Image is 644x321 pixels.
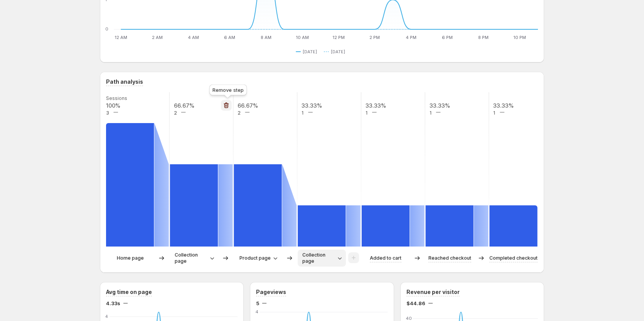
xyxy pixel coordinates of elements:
[406,35,416,40] text: 4 PM
[302,110,303,116] text: 1
[174,102,194,109] text: 66.67%
[331,49,345,55] span: [DATE]
[170,250,218,267] button: Collection page
[493,110,495,116] text: 1
[324,47,348,56] button: [DATE]
[406,316,412,321] text: 40
[106,95,127,101] text: Sessions
[239,255,271,261] span: Product page
[255,309,258,314] text: 4
[489,205,537,247] path: Completed checkout: 1
[369,35,380,40] text: 2 PM
[426,205,474,247] path: Reached checkout: 1
[188,35,199,40] text: 4 AM
[303,49,317,55] span: [DATE]
[296,35,309,40] text: 10 AM
[174,110,177,116] text: 2
[430,102,450,109] text: 33.33%
[238,102,258,109] text: 66.67%
[513,35,526,40] text: 10 PM
[366,102,386,109] text: 33.33%
[106,78,143,86] h3: Path analysis
[302,252,335,264] span: Collection page
[332,35,345,40] text: 12 PM
[430,110,432,116] text: 1
[256,288,286,296] h3: Pageviews
[175,252,207,264] span: Collection page
[105,26,108,32] text: 0
[370,254,401,262] p: Added to cart
[238,110,241,116] text: 2
[235,253,282,264] button: Product page
[224,35,235,40] text: 6 AM
[428,254,471,262] p: Reached checkout
[106,102,120,109] text: 100%
[489,254,538,262] p: Completed checkout
[106,110,109,116] text: 3
[298,250,346,267] button: Collection page
[296,47,320,56] button: [DATE]
[152,35,163,40] text: 2 AM
[406,299,425,307] span: $44.86
[302,102,322,109] text: 33.33%
[406,288,460,296] h3: Revenue per visitor
[261,35,271,40] text: 8 AM
[298,205,346,247] path: Collection page-ca3ea12e322e47a6: 1
[256,299,259,307] span: 5
[366,110,368,116] text: 1
[115,35,127,40] text: 12 AM
[106,288,152,296] h3: Avg time on page
[442,35,453,40] text: 6 PM
[106,299,120,307] span: 4.33s
[105,314,108,319] text: 4
[493,102,514,109] text: 33.33%
[478,35,489,40] text: 8 PM
[362,205,410,247] path: Added to cart: 1
[117,254,144,262] p: Home page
